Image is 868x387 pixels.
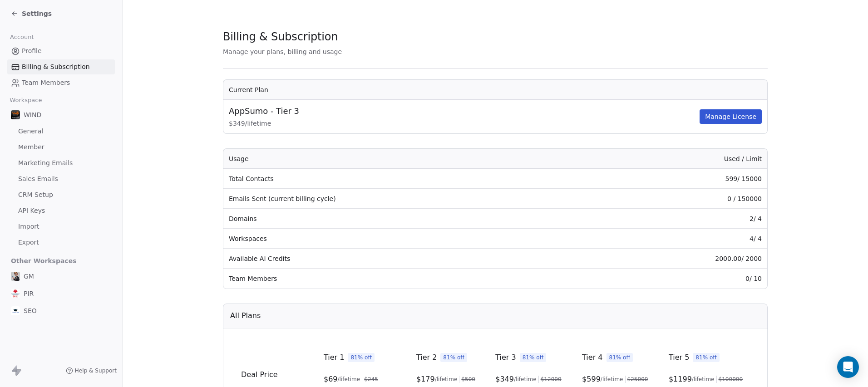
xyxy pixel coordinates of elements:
[18,206,45,216] span: API Keys
[223,30,338,44] span: Billing & Subscription
[6,30,38,44] span: Account
[223,209,589,229] td: Domains
[18,222,39,231] span: Import
[24,306,37,315] span: SEO
[601,376,623,383] span: /lifetime
[669,352,689,363] span: Tier 5
[18,174,58,184] span: Sales Emails
[223,269,589,289] td: Team Members
[607,353,633,362] span: 81% off
[75,367,117,374] span: Help & Support
[230,310,261,321] span: All Plans
[7,203,115,218] a: API Keys
[589,229,767,249] td: 4 / 4
[7,156,115,171] a: Marketing Emails
[693,353,720,362] span: 81% off
[7,219,115,234] a: Import
[223,48,342,55] span: Manage your plans, billing and usage
[223,149,589,169] th: Usage
[692,376,715,383] span: /lifetime
[11,306,20,315] img: Icona%20StudioSEO_160x160.jpg
[18,127,43,136] span: General
[7,44,115,59] a: Profile
[223,80,767,100] th: Current Plan
[589,169,767,189] td: 599 / 15000
[514,376,537,383] span: /lifetime
[11,110,20,119] img: logo_bp_w3.png
[22,78,70,88] span: Team Members
[223,249,589,269] td: Available AI Credits
[435,376,458,383] span: /lifetime
[223,189,589,209] td: Emails Sent (current billing cycle)
[229,119,698,128] span: $ 349 / lifetime
[589,189,767,209] td: 0 / 150000
[66,367,117,374] a: Help & Support
[582,352,602,363] span: Tier 4
[24,289,34,298] span: PIR
[338,376,360,383] span: /lifetime
[22,62,90,72] span: Billing & Subscription
[18,158,73,168] span: Marketing Emails
[11,272,20,281] img: consulente_stile_cartoon.jpg
[24,110,41,119] span: WIND
[241,370,278,379] span: Deal Price
[589,249,767,269] td: 2000.00 / 2000
[416,374,435,385] span: $ 179
[348,353,375,362] span: 81% off
[223,229,589,249] td: Workspaces
[495,374,514,385] span: $ 349
[7,140,115,155] a: Member
[11,289,20,298] img: logo%20piramis%20vodafone.jpg
[7,59,115,74] a: Billing & Subscription
[589,269,767,289] td: 0 / 10
[627,376,648,383] span: $ 25000
[719,376,743,383] span: $ 100000
[223,169,589,189] td: Total Contacts
[440,353,467,362] span: 81% off
[24,272,34,281] span: GM
[589,209,767,229] td: 2 / 4
[11,9,52,18] a: Settings
[589,149,767,169] th: Used / Limit
[700,109,762,124] button: Manage License
[22,9,52,18] span: Settings
[520,353,547,362] span: 81% off
[18,238,39,247] span: Export
[7,187,115,202] a: CRM Setup
[7,254,80,268] span: Other Workspaces
[324,374,338,385] span: $ 69
[495,352,516,363] span: Tier 3
[837,356,859,378] div: Open Intercom Messenger
[7,124,115,139] a: General
[7,75,115,90] a: Team Members
[364,376,378,383] span: $ 245
[416,352,437,363] span: Tier 2
[18,190,53,200] span: CRM Setup
[582,374,601,385] span: $ 599
[461,376,475,383] span: $ 500
[22,46,42,56] span: Profile
[7,171,115,186] a: Sales Emails
[18,142,44,152] span: Member
[541,376,562,383] span: $ 12000
[324,352,344,363] span: Tier 1
[669,374,692,385] span: $ 1199
[6,93,46,107] span: Workspace
[229,105,299,117] span: AppSumo - Tier 3
[7,235,115,250] a: Export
